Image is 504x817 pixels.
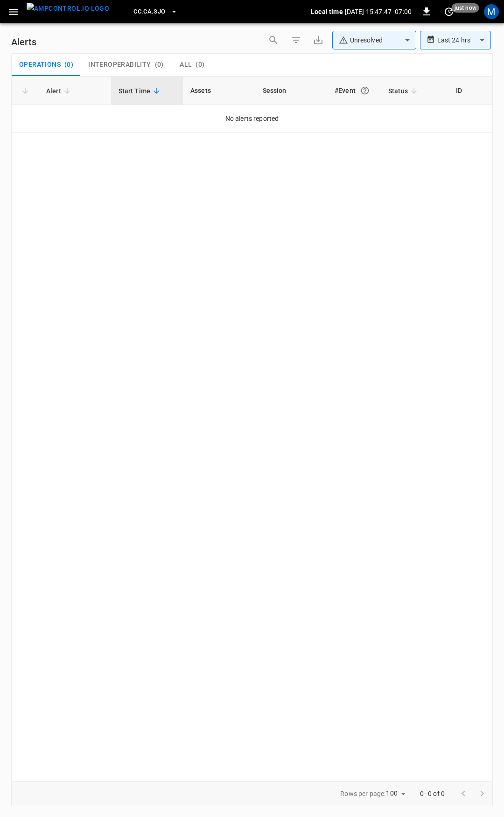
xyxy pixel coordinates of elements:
[64,61,73,69] span: ( 0 )
[386,787,408,800] div: 100
[119,85,163,97] span: Start Time
[357,82,373,99] button: An event is a single occurrence of an issue. An alert groups related events for the same asset, m...
[340,789,385,798] p: Rows per page:
[12,105,492,133] td: No alerts reported
[196,61,204,69] span: ( 0 )
[155,61,164,69] span: ( 0 )
[180,61,192,69] span: All
[130,3,181,21] button: CC.CA.SJO
[339,35,401,45] div: Unresolved
[441,4,456,19] button: set refresh interval
[437,31,491,49] div: Last 24 hrs
[484,4,499,19] div: profile-icon
[88,61,151,69] span: Interoperability
[311,7,343,16] p: Local time
[183,77,255,105] th: Assets
[345,7,412,16] p: [DATE] 15:47:47 -07:00
[19,61,61,69] span: Operations
[11,35,36,49] h6: Alerts
[452,3,479,13] span: just now
[335,82,373,99] div: #Event
[388,85,420,97] span: Status
[133,7,165,17] span: CC.CA.SJO
[27,3,109,14] img: ampcontrol.io logo
[46,85,73,97] span: Alert
[255,77,328,105] th: Session
[448,77,492,105] th: ID
[420,789,445,798] p: 0–0 of 0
